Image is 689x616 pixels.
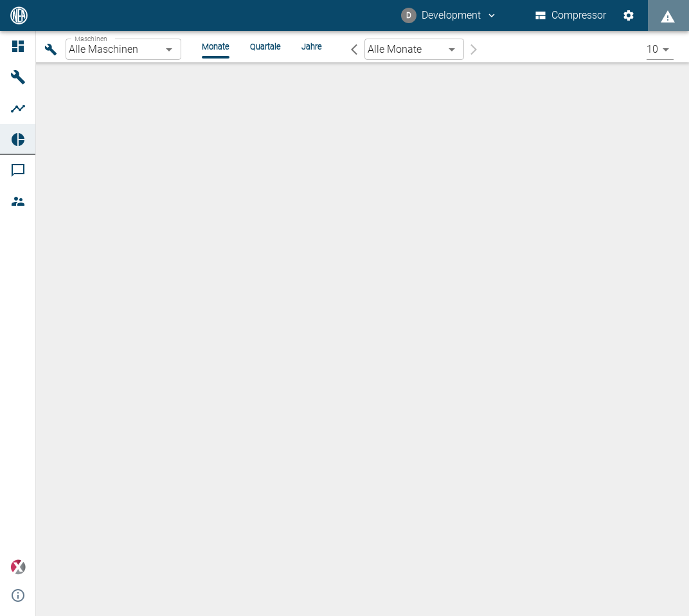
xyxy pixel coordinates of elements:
div: Alle Maschinen [66,39,181,60]
span: Maschinen [75,35,107,42]
div: Alle Monate [364,39,464,60]
div: 10 [647,39,674,60]
li: Monate [202,41,229,53]
li: Quartale [250,41,281,53]
img: Xplore Logo [10,559,26,575]
img: logo [9,6,29,24]
button: Einstellungen [617,4,640,27]
div: D [401,8,416,23]
button: arrow-back [343,39,364,60]
button: Compressor [533,4,609,27]
li: Jahre [301,41,322,53]
button: dev@neaxplore.com [399,4,499,27]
